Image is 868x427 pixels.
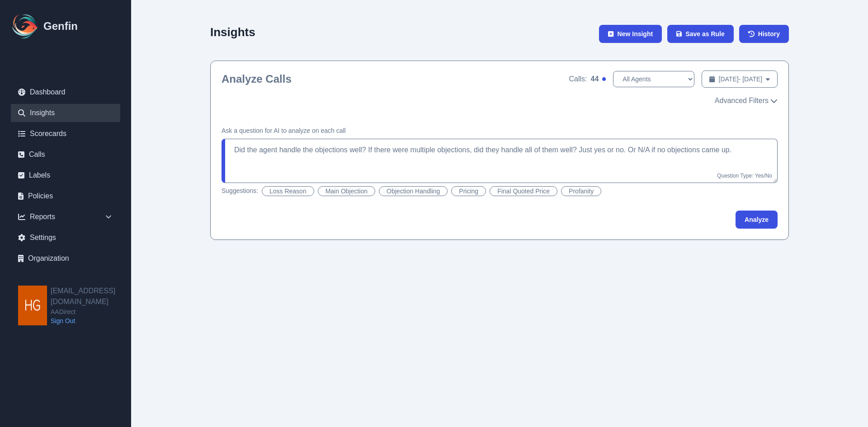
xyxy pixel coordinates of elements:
[222,126,778,135] h4: Ask a question for AI to analyze on each call
[685,29,724,38] span: Save as Rule
[51,316,131,325] a: Sign Out
[262,186,314,196] button: Loss Reason
[739,25,789,43] a: History
[379,186,448,196] button: Objection Handling
[702,70,778,88] button: [DATE]- [DATE]
[618,29,653,38] span: New Insight
[11,166,120,184] a: Labels
[11,104,120,122] a: Insights
[490,186,557,196] button: Final Quoted Price
[11,145,120,164] a: Calls
[51,307,131,316] span: AADirect
[43,19,78,33] h1: Genfin
[715,95,769,106] span: Advanced Filters
[222,72,292,86] h2: Analyze Calls
[11,208,120,226] div: Reports
[11,125,120,143] a: Scorecards
[222,186,258,196] span: Suggestions:
[11,187,120,205] a: Policies
[11,229,120,247] a: Settings
[599,25,662,43] button: New Insight
[719,75,763,84] span: [DATE] - [DATE]
[11,249,120,267] a: Organization
[561,186,601,196] button: Profanity
[210,25,255,39] h2: Insights
[758,29,780,38] span: History
[11,83,120,101] a: Dashboard
[590,74,599,84] span: 44
[51,286,131,307] h2: [EMAIL_ADDRESS][DOMAIN_NAME]
[715,95,778,106] button: Advanced Filters
[222,139,778,183] textarea: Did the agent handle the objections well? If there were multiple objections, did they handle all ...
[11,12,40,41] img: Logo
[318,186,375,196] button: Main Objection
[736,211,778,229] button: Analyze
[569,74,587,84] span: Calls:
[667,25,734,43] button: Save as Rule
[451,186,486,196] button: Pricing
[717,173,772,179] span: Question Type: Yes/No
[18,286,47,325] img: hgarza@aadirect.com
